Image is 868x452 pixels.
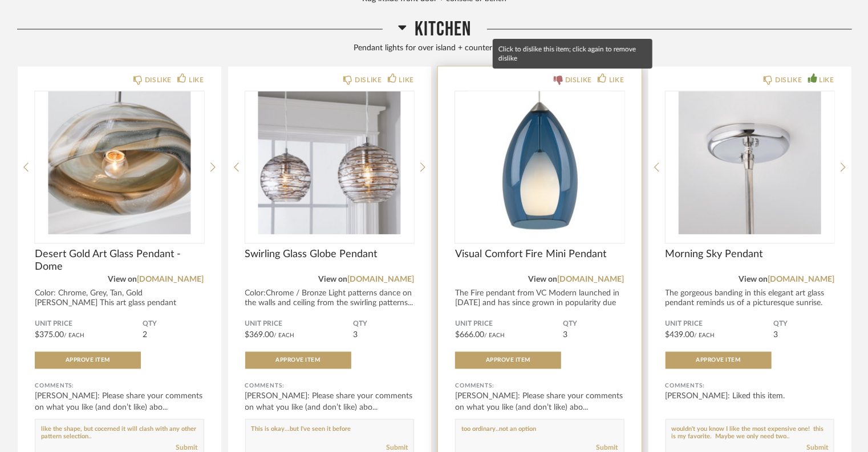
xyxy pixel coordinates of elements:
[245,320,354,329] span: Unit Price
[353,331,358,339] span: 3
[66,358,110,363] span: Approve Item
[666,352,772,369] button: Approve Item
[245,91,415,234] img: undefined
[35,91,204,234] div: 4
[145,74,172,86] div: DISLIKE
[666,91,835,234] img: undefined
[455,91,624,234] div: 0
[245,381,415,392] div: Comments:
[455,320,563,329] span: Unit Price
[35,331,64,339] span: $375.00
[666,381,835,392] div: Comments:
[455,249,624,261] span: Visual Comfort Fire Mini Pendant
[245,391,415,414] div: [PERSON_NAME]: Please share your comments on what you like (and don’t like) abo...
[666,289,835,318] div: The gorgeous banding in this elegant art glass pendant reminds us of a picturesque sunrise. B...
[189,74,204,86] div: LIKE
[245,352,351,369] button: Approve Item
[276,358,321,363] span: Approve Item
[35,391,204,414] div: [PERSON_NAME]: Please share your comments on what you like (and don’t like) abo...
[245,91,415,234] div: 0
[666,91,835,234] div: 3
[17,42,852,55] div: Pendant lights for over island + counter stools
[455,391,624,414] div: [PERSON_NAME]: Please share your comments on what you like (and don’t like) abo...
[399,74,414,86] div: LIKE
[245,331,274,339] span: $369.00
[666,331,695,339] span: $439.00
[143,331,148,339] span: 2
[455,289,624,318] div: The Fire pendant from VC Modern launched in [DATE] and has since grown in popularity due to...
[529,276,558,284] span: View on
[274,333,295,339] span: / Each
[558,276,624,284] a: [DOMAIN_NAME]
[563,320,624,329] span: QTY
[455,91,624,234] img: undefined
[108,276,137,284] span: View on
[245,289,415,309] div: Color:Chrome / Bronze Light patterns dance on the walls and ceiling from the swirling patterns...
[739,276,768,284] span: View on
[609,74,624,86] div: LIKE
[353,320,414,329] span: QTY
[245,249,415,261] span: Swirling Glass Globe Pendant
[455,331,484,339] span: $666.00
[773,320,834,329] span: QTY
[563,331,568,339] span: 3
[35,352,141,369] button: Approve Item
[696,358,741,363] span: Approve Item
[143,320,204,329] span: QTY
[484,333,505,339] span: / Each
[64,333,84,339] span: / Each
[565,74,592,86] div: DISLIKE
[455,381,624,392] div: Comments:
[820,74,834,86] div: LIKE
[455,352,561,369] button: Approve Item
[415,17,472,42] span: Kitchen
[35,249,204,274] span: Desert Gold Art Glass Pendant - Dome
[768,276,834,284] a: [DOMAIN_NAME]
[773,331,778,339] span: 3
[35,381,204,392] div: Comments:
[666,249,835,261] span: Morning Sky Pendant
[355,74,382,86] div: DISLIKE
[35,289,204,318] div: Color: Chrome, Grey, Tan, Gold [PERSON_NAME] This art glass pendant captures the beauty of the de...
[35,91,204,234] img: undefined
[666,320,774,329] span: Unit Price
[137,276,204,284] a: [DOMAIN_NAME]
[775,74,802,86] div: DISLIKE
[486,358,530,363] span: Approve Item
[666,391,835,402] div: [PERSON_NAME]: Liked this item.
[318,276,347,284] span: View on
[695,333,715,339] span: / Each
[347,276,414,284] a: [DOMAIN_NAME]
[35,320,143,329] span: Unit Price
